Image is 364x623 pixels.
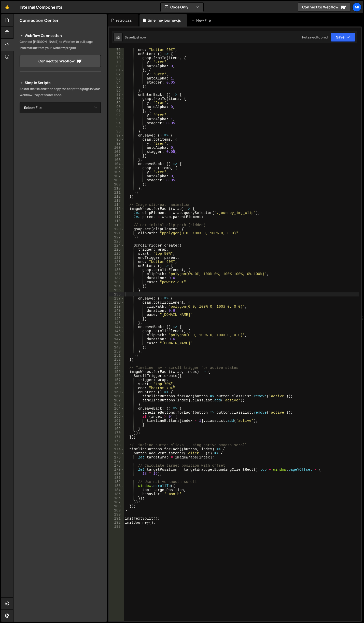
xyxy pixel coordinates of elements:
div: 165 [109,411,124,415]
div: 162 [109,398,124,402]
div: 89 [109,101,124,105]
div: 99 [109,142,124,146]
div: retro.css [116,18,132,23]
div: 108 [109,178,124,182]
div: 92 [109,113,124,117]
div: 132 [109,276,124,280]
div: 90 [109,105,124,109]
div: 153 [109,362,124,366]
div: 106 [109,170,124,174]
div: 187 [109,500,124,504]
div: 120 [109,227,124,231]
div: 154 [109,366,124,370]
div: 161 [109,394,124,398]
div: 116 [109,211,124,215]
a: Mi [352,3,361,12]
div: 143 [109,321,124,325]
div: 105 [109,166,124,170]
div: 148 [109,341,124,345]
div: 184 [109,488,124,492]
div: 98 [109,138,124,142]
div: 133 [109,280,124,284]
div: 103 [109,158,124,162]
div: 152 [109,358,124,362]
div: 117 [109,215,124,219]
div: 193 [109,525,124,529]
div: 77 [109,52,124,56]
div: 88 [109,97,124,101]
div: 118 [109,219,124,223]
iframe: YouTube video player [20,122,101,168]
div: 155 [109,370,124,374]
div: New File [191,18,213,23]
div: 121 [109,231,124,235]
div: 96 [109,129,124,133]
div: 191 [109,517,124,521]
div: 124 [109,243,124,248]
div: 115 [109,207,124,211]
div: 100 [109,146,124,150]
div: 170 [109,431,124,435]
div: 85 [109,85,124,89]
p: Select the file and then copy the script to a page in your Webflow Project footer code. [20,86,101,98]
div: 160 [109,390,124,394]
div: 158 [109,382,124,386]
div: 127 [109,256,124,260]
div: 102 [109,154,124,158]
div: 135 [109,288,124,292]
div: 176 [109,455,124,459]
div: 129 [109,264,124,268]
div: 186 [109,496,124,500]
div: 95 [109,125,124,129]
div: 163 [109,402,124,407]
div: 179 [109,468,124,472]
div: 159 [109,386,124,390]
div: 110 [109,186,124,191]
div: 150 [109,349,124,354]
div: 91 [109,109,124,113]
div: just now [134,35,146,39]
div: 151 [109,354,124,358]
div: 101 [109,150,124,154]
div: 136 [109,292,124,296]
div: 83 [109,76,124,80]
div: 131 [109,272,124,276]
div: 169 [109,427,124,431]
div: 149 [109,345,124,349]
div: 76 [109,48,124,52]
div: 189 [109,508,124,512]
div: 145 [109,329,124,333]
button: Code Only [161,3,203,12]
div: 174 [109,447,124,451]
div: 177 [109,459,124,464]
div: 190 [109,512,124,517]
div: 164 [109,407,124,411]
div: 138 [109,301,124,305]
div: timeline-journey.js [148,18,181,23]
div: 147 [109,337,124,341]
div: 167 [109,419,124,423]
div: 109 [109,182,124,186]
a: Connect to Webflow [298,3,351,12]
div: 175 [109,451,124,455]
div: 128 [109,260,124,264]
div: 173 [109,443,124,447]
div: Saved [125,35,146,39]
div: 181 [109,476,124,480]
div: 93 [109,117,124,121]
div: 78 [109,56,124,60]
div: 137 [109,296,124,301]
div: 123 [109,239,124,243]
div: 142 [109,317,124,321]
div: 119 [109,223,124,227]
div: 107 [109,174,124,178]
div: 94 [109,121,124,125]
div: 111 [109,191,124,195]
div: 80 [109,64,124,68]
div: 182 [109,480,124,484]
div: 134 [109,284,124,288]
div: 84 [109,80,124,85]
div: 125 [109,248,124,252]
div: 188 [109,504,124,508]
